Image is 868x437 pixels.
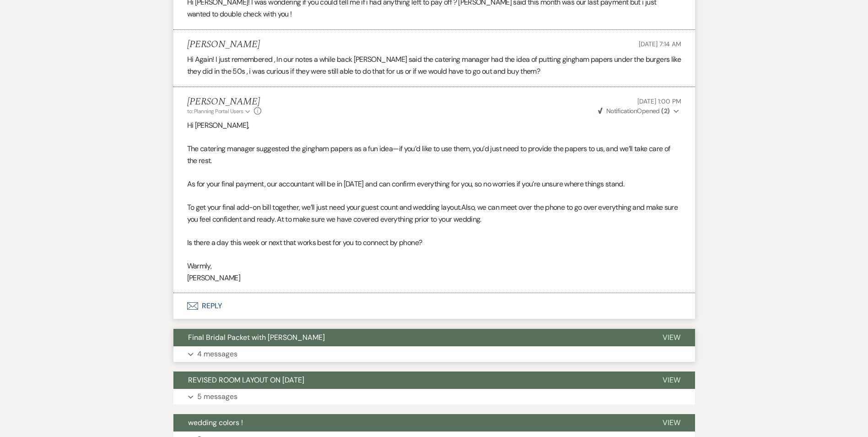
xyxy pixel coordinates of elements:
button: to: Planning Portal Users [187,107,252,115]
button: View [648,414,695,432]
span: [DATE] 7:14 AM [639,40,681,48]
p: The catering manager suggested the gingham papers as a fun idea—if you’d like to use them, you’d ... [187,143,681,166]
button: 5 messages [173,389,695,404]
p: Hi Again! I just remembered , In our notes a while back [PERSON_NAME] said the catering manager h... [187,54,681,77]
button: View [648,329,695,346]
button: REVISED ROOM LAYOUT ON [DATE] [173,371,648,389]
p: 4 messages [197,348,237,360]
button: Reply [173,293,695,319]
p: As for your final payment, our accountant will be in [DATE] and can confirm everything for you, s... [187,178,681,190]
p: To get your final add-on bill together, we’ll just need your guest count and wedding layout.Also,... [187,202,681,225]
span: wedding colors ! [188,418,243,427]
span: REVISED ROOM LAYOUT ON [DATE] [188,375,304,385]
h5: [PERSON_NAME] [187,39,260,50]
h5: [PERSON_NAME] [187,96,262,108]
button: 4 messages [173,346,695,362]
span: View [663,418,680,427]
span: View [663,375,680,385]
p: [PERSON_NAME] [187,272,681,284]
strong: ( 2 ) [661,107,669,115]
button: NotificationOpened (2) [597,106,681,116]
span: Final Bridal Packet with [PERSON_NAME] [188,333,325,342]
span: Notification [606,107,637,115]
p: Warmly, [187,260,681,272]
button: View [648,371,695,389]
p: Is there a day this week or next that works best for you to connect by phone? [187,237,681,249]
span: View [663,333,680,342]
p: 5 messages [197,391,237,403]
span: to: Planning Portal Users [187,108,243,115]
p: Hi [PERSON_NAME], [187,120,681,131]
button: Final Bridal Packet with [PERSON_NAME] [173,329,648,346]
span: [DATE] 1:00 PM [637,97,681,105]
button: wedding colors ! [173,414,648,432]
span: Opened [598,107,670,115]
